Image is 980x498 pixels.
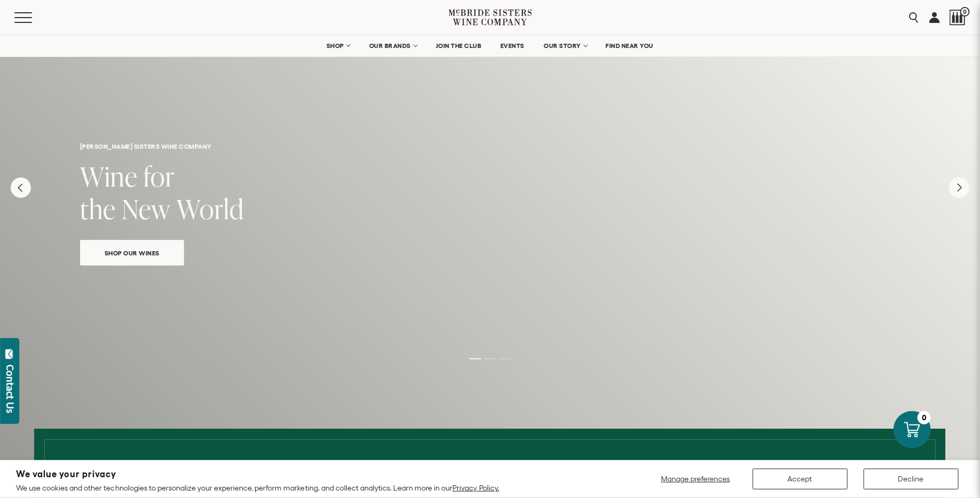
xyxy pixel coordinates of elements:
a: JOIN THE CLUB [429,35,489,57]
button: Previous [11,178,31,198]
div: Contact Us [5,365,15,413]
a: EVENTS [493,35,531,57]
span: FIND NEAR YOU [606,42,654,50]
li: Page dot 2 [484,358,496,359]
button: Mobile Menu Trigger [14,12,53,23]
button: Manage preferences [655,469,737,489]
a: SHOP [320,35,357,57]
button: Decline [864,469,959,489]
span: the [80,190,116,227]
span: JOIN THE CLUB [436,42,482,50]
span: New [122,190,171,227]
span: World [177,190,244,227]
a: Privacy Policy. [453,484,499,492]
h2: We value your privacy [16,470,499,479]
li: Page dot 1 [469,358,481,359]
a: FIND NEAR YOU [599,35,661,57]
li: Page dot 3 [499,358,511,359]
div: 0 [918,411,931,424]
button: Accept [753,469,848,489]
a: OUR STORY [537,35,594,57]
span: for [144,158,174,195]
span: OUR BRANDS [369,42,411,50]
span: SHOP [326,42,345,50]
span: Manage preferences [661,475,730,483]
button: Next [949,178,969,198]
span: 0 [960,7,970,17]
p: We use cookies and other technologies to personalize your experience, perform marketing, and coll... [16,483,499,493]
a: OUR BRANDS [362,35,424,57]
span: Shop Our Wines [86,247,178,259]
span: EVENTS [500,42,524,50]
h6: [PERSON_NAME] sisters wine company [80,143,900,150]
span: OUR STORY [544,42,581,50]
a: Shop Our Wines [80,240,184,266]
span: Wine [80,158,138,195]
